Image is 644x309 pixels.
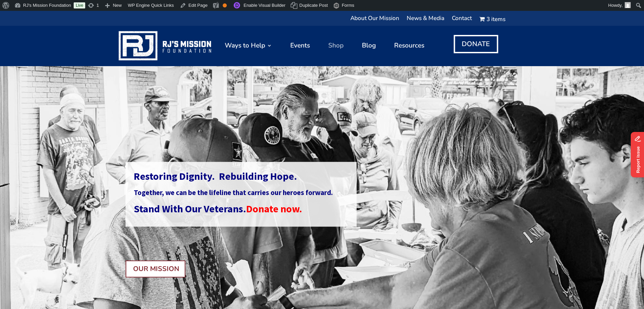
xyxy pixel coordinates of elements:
[328,29,344,62] a: Shop
[452,16,472,24] a: Contact
[2,101,6,105] input: Supportive Business
[394,29,424,62] a: Resources
[2,67,6,71] input: Active or Former Military
[2,75,6,80] input: Active or Former First Responder
[8,100,55,107] span: Supportive Business
[225,29,272,62] a: Ways to Help
[8,83,65,90] span: Family Member of Above
[8,91,57,98] span: Supportive Individual
[246,202,302,215] strong: Donate now.
[8,74,85,81] span: Active or Former First Responder
[126,260,185,277] a: OUR MISSION
[134,170,297,182] strong: Restoring Dignity. Rebuilding Hope.
[134,202,246,215] span: Stand With Our Veterans.
[350,16,399,24] a: About Our Mission
[454,35,498,53] a: DONATE
[134,188,333,197] strong: Together, we can be the lifeline that carries our heroes forward.
[362,29,376,62] a: Blog
[479,16,505,24] a: Cart3 items
[479,15,486,23] i: Cart
[2,84,6,88] input: Family Member of Above
[407,16,444,24] a: News & Media
[8,66,66,73] span: Active or Former Military
[74,2,85,8] a: Live
[223,3,227,7] div: OK
[2,92,6,97] input: Supportive Individual
[290,29,310,62] a: Events
[486,17,505,22] span: 3 items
